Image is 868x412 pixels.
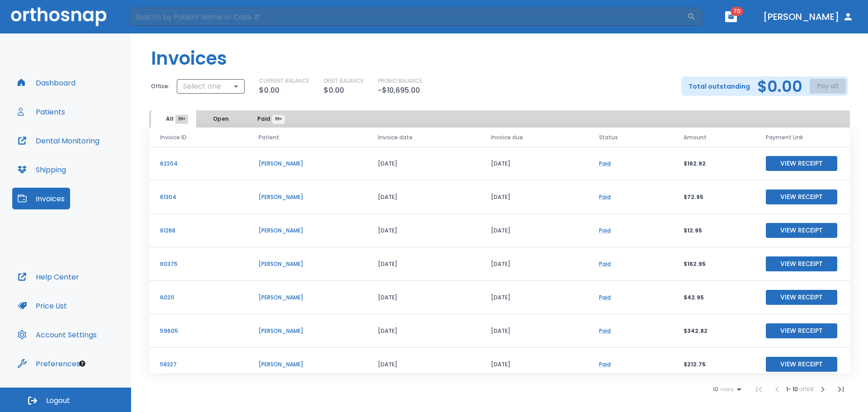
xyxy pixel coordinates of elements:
[599,360,611,368] a: Paid
[367,147,480,180] td: [DATE]
[259,227,356,235] p: [PERSON_NAME]
[599,327,611,335] a: Paid
[480,247,588,281] td: [DATE]
[12,353,85,374] a: Preferences
[689,81,750,92] p: Total outstanding
[259,193,356,201] p: [PERSON_NAME]
[160,327,237,335] p: 59605
[766,260,837,267] a: View Receipt
[799,385,814,393] span: of 168
[324,77,363,85] p: DEBIT BALANCE
[259,85,279,96] p: $0.00
[367,180,480,214] td: [DATE]
[599,294,611,301] a: Paid
[378,133,413,142] span: Invoice date
[731,7,743,16] span: 70
[599,260,611,268] a: Paid
[378,85,420,96] p: -$10,695.00
[12,188,70,209] button: Invoices
[684,327,744,335] p: $342.82
[684,133,707,142] span: Amount
[177,77,245,95] div: Select one
[12,159,71,180] button: Shipping
[12,101,71,123] a: Patients
[12,324,102,346] button: Account Settings
[766,159,837,167] a: View Receipt
[324,85,344,96] p: $0.00
[160,294,237,302] p: 60211
[259,360,356,369] p: [PERSON_NAME]
[367,247,480,281] td: [DATE]
[713,386,718,393] span: 10
[766,223,837,238] button: View Receipt
[718,386,734,393] span: rows
[766,226,837,234] a: View Receipt
[599,193,611,201] a: Paid
[272,115,285,124] span: 99+
[684,360,744,369] p: $212.75
[259,327,356,335] p: [PERSON_NAME]
[766,256,837,271] button: View Receipt
[766,156,837,171] button: View Receipt
[259,77,309,85] p: CURRENT BALANCE
[766,133,803,142] span: Payment Link
[367,314,480,348] td: [DATE]
[12,130,105,152] button: Dental Monitoring
[259,260,356,268] p: [PERSON_NAME]
[160,133,187,142] span: Invoice ID
[480,214,588,247] td: [DATE]
[367,281,480,314] td: [DATE]
[367,214,480,247] td: [DATE]
[684,160,744,168] p: $162.92
[160,227,237,235] p: 61268
[160,160,237,168] p: 62204
[491,133,523,142] span: Invoice due
[766,357,837,372] button: View Receipt
[766,327,837,334] a: View Receipt
[766,360,837,368] a: View Receipt
[12,295,72,317] button: Price List
[766,290,837,305] button: View Receipt
[151,82,170,90] p: Office:
[11,7,107,26] img: Orthosnap
[766,293,837,301] a: View Receipt
[160,360,237,369] p: 58327
[480,147,588,180] td: [DATE]
[12,72,81,94] button: Dashboard
[46,396,70,406] span: Logout
[160,260,237,268] p: 60375
[766,193,837,200] a: View Receipt
[759,9,857,25] button: [PERSON_NAME]
[151,45,227,72] h1: Invoices
[684,193,744,201] p: $72.95
[786,385,799,393] span: 1 - 10
[166,115,182,123] span: All
[480,314,588,348] td: [DATE]
[480,348,588,381] td: [DATE]
[78,360,86,368] div: Tooltip anchor
[599,227,611,234] a: Paid
[175,115,188,124] span: 99+
[480,180,588,214] td: [DATE]
[198,110,243,128] button: Open
[160,193,237,201] p: 61304
[766,323,837,338] button: View Receipt
[151,110,292,128] div: tabs
[757,80,802,93] h2: $0.00
[257,115,278,123] span: Paid
[259,133,279,142] span: Patient
[12,266,85,288] button: Help Center
[259,160,356,168] p: [PERSON_NAME]
[378,77,422,85] p: PROMO BALANCE
[367,348,480,381] td: [DATE]
[480,281,588,314] td: [DATE]
[684,260,744,268] p: $162.95
[129,8,687,26] input: Search by Patient Name or Case #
